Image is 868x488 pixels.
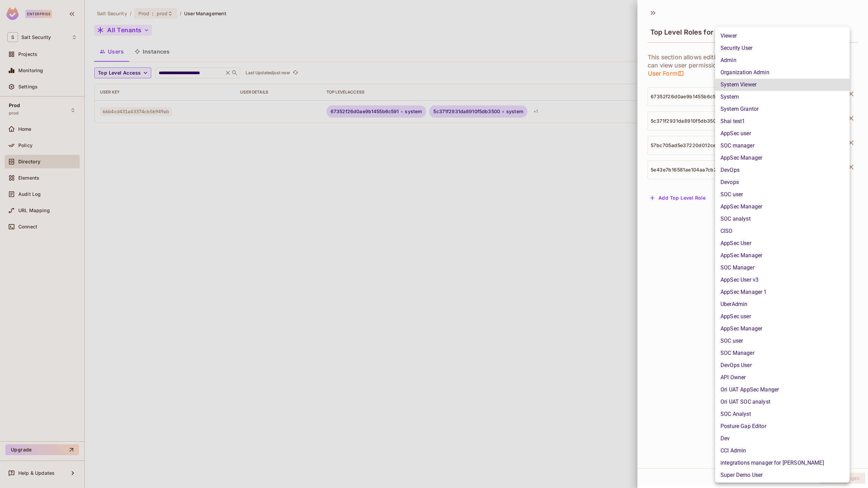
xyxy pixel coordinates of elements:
li: Organization Admin [715,66,850,79]
li: Ori UAT SOC analyst [715,396,850,408]
li: AppSec User v3 [715,274,850,286]
li: DevOps User [715,359,850,371]
li: SOC Analyst [715,408,850,420]
li: AppSec Manager [715,152,850,164]
li: Security User [715,42,850,54]
li: Ori UAT AppSec Manger [715,384,850,396]
li: Viewer [715,30,850,42]
li: Admin [715,54,850,66]
li: SOC Manager [715,262,850,274]
li: Devops [715,176,850,188]
li: SOC manager [715,140,850,152]
li: System Grantor [715,103,850,115]
li: integrations manager for [PERSON_NAME] [715,457,850,469]
li: AppSec Manager 1 [715,286,850,298]
li: AppSec Manager [715,249,850,262]
li: UberAdmin [715,298,850,310]
li: CCI Admin [715,445,850,457]
li: SOC user [715,335,850,347]
li: System Viewer [715,79,850,91]
li: AppSec Manager [715,323,850,335]
li: Shai test1 [715,115,850,127]
li: DevOps [715,164,850,176]
li: Dev [715,432,850,445]
li: CISO [715,225,850,237]
li: Super Demo User [715,469,850,481]
li: AppSec user [715,310,850,323]
li: System [715,91,850,103]
li: SOC analyst [715,213,850,225]
li: AppSec user [715,127,850,140]
li: Posture Gap Editor [715,420,850,432]
li: AppSec Manager [715,201,850,213]
li: SOC Manager [715,347,850,359]
li: SOC user [715,188,850,201]
li: API Owner [715,371,850,384]
li: AppSec User [715,237,850,249]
